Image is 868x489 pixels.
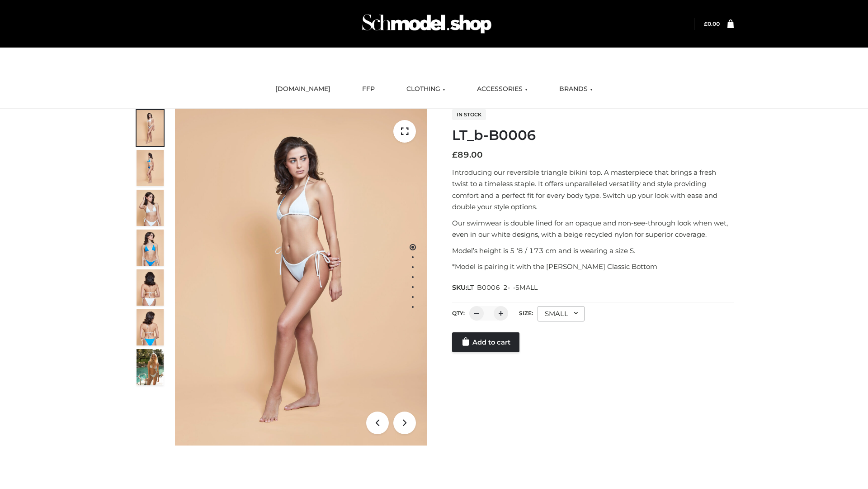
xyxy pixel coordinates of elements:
span: £ [452,150,458,160]
span: LT_B0006_2-_-SMALL [467,283,538,292]
img: ArielClassicBikiniTop_CloudNine_AzureSky_OW114ECO_1-scaled.jpg [137,110,164,146]
p: Introducing our reversible triangle bikini top. A masterpiece that brings a fresh twist to a time... [452,167,734,213]
span: SKU: [452,282,538,293]
label: Size: [519,310,533,316]
img: ArielClassicBikiniTop_CloudNine_AzureSky_OW114ECO_3-scaled.jpg [137,190,164,226]
img: ArielClassicBikiniTop_CloudNine_AzureSky_OW114ECO_2-scaled.jpg [137,150,164,186]
bdi: 89.00 [452,150,483,160]
a: Add to cart [452,332,519,352]
img: Schmodel Admin 964 [359,6,495,42]
img: ArielClassicBikiniTop_CloudNine_AzureSky_OW114ECO_7-scaled.jpg [137,269,164,306]
h1: LT_b-B0006 [452,127,734,144]
a: £0.00 [704,20,720,27]
img: ArielClassicBikiniTop_CloudNine_AzureSky_OW114ECO_8-scaled.jpg [137,309,164,345]
p: Model’s height is 5 ‘8 / 173 cm and is wearing a size S. [452,245,734,257]
p: *Model is pairing it with the [PERSON_NAME] Classic Bottom [452,261,734,273]
a: [DOMAIN_NAME] [269,79,337,99]
a: ACCESSORIES [470,79,534,99]
a: CLOTHING [400,79,452,99]
img: ArielClassicBikiniTop_CloudNine_AzureSky_OW114ECO_1 [175,109,427,446]
div: SMALL [538,306,585,321]
a: BRANDS [552,79,599,99]
img: Arieltop_CloudNine_AzureSky2.jpg [137,349,164,385]
p: Our swimwear is double lined for an opaque and non-see-through look when wet, even in our white d... [452,217,734,240]
label: QTY: [452,310,465,316]
span: £ [704,20,708,27]
img: ArielClassicBikiniTop_CloudNine_AzureSky_OW114ECO_4-scaled.jpg [137,230,164,266]
span: In stock [452,109,486,120]
bdi: 0.00 [704,20,720,27]
a: FFP [355,79,382,99]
